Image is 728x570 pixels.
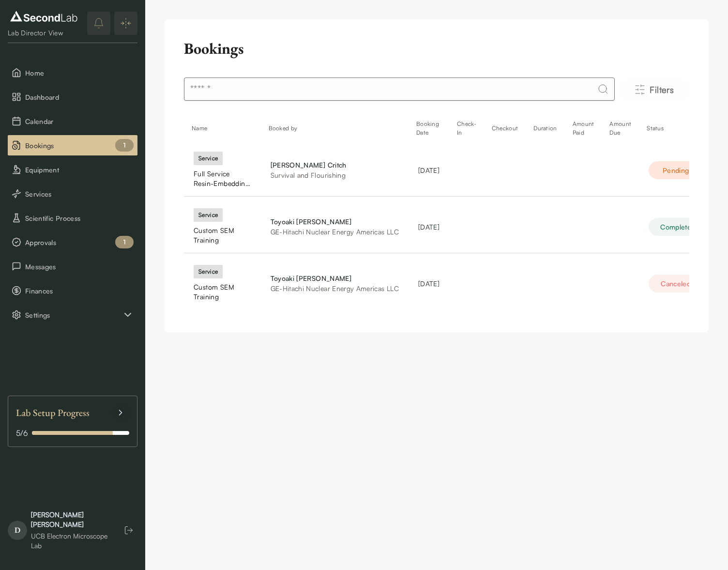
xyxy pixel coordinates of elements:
[271,170,399,180] div: Survival and Flourishing
[25,237,134,247] span: Approvals
[25,213,134,223] span: Scientific Process
[8,280,137,301] button: Finances
[650,83,674,96] span: Filters
[8,28,80,38] div: Lab Director View
[8,9,80,24] img: logo
[115,236,134,248] div: 1
[649,275,703,293] div: Canceled
[25,68,134,78] span: Home
[418,165,440,175] div: [DATE]
[184,39,244,58] h2: Bookings
[8,305,137,325] div: Settings sub items
[271,227,399,237] div: GE-Hitachi Nuclear Energy Americas LLC
[25,262,134,272] span: Messages
[194,169,251,188] div: Full Service Resin-Embedding Specimen Preparation, Ultramicrotomy, and TEM Imaging (including [PE...
[25,92,134,102] span: Dashboard
[526,117,564,140] th: Duration
[649,161,703,179] div: Pending
[194,282,251,302] div: Custom SEM Training
[565,117,602,140] th: Amount Paid
[8,159,137,180] button: Equipment
[194,208,251,245] a: serviceCustom SEM Training
[639,117,716,140] th: Status
[194,265,251,302] a: serviceCustom SEM Training
[271,283,399,293] div: GE-Hitachi Nuclear Energy Americas LLC
[271,273,399,283] div: Toyoaki [PERSON_NAME]
[418,222,440,232] div: [DATE]
[8,256,137,277] button: Messages
[8,87,137,107] button: Dashboard
[25,116,134,126] span: Calendar
[261,117,409,140] th: Booked by
[194,152,223,165] div: service
[114,12,137,35] button: Expand/Collapse sidebar
[194,226,251,245] div: Custom SEM Training
[619,79,689,100] button: Filters
[8,62,137,83] button: Home
[8,111,137,131] button: Calendar
[8,135,137,155] button: Bookings 1 pending
[25,165,134,175] span: Equipment
[87,12,110,35] button: notifications
[25,140,134,151] span: Bookings
[8,232,137,252] button: Approvals
[418,278,440,289] div: [DATE]
[8,305,137,325] button: Settings
[271,160,399,170] div: [PERSON_NAME] Critch
[25,286,134,296] span: Finances
[271,216,399,227] div: Toyoaki [PERSON_NAME]
[25,310,122,320] span: Settings
[115,139,134,152] div: 1
[449,117,484,140] th: Check-In
[194,208,223,222] div: service
[194,265,223,278] div: service
[8,184,137,204] button: Services
[602,117,639,140] th: Amount Due
[484,117,526,140] th: Checkout
[649,218,707,236] div: Completed
[184,117,261,140] th: Name
[25,189,134,199] span: Services
[8,208,137,228] button: Scientific Process
[409,117,449,140] th: Booking Date
[8,135,137,155] li: Bookings
[194,152,251,188] a: serviceFull Service Resin-Embedding Specimen Preparation, Ultramicrotomy, and TEM Imaging (includ...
